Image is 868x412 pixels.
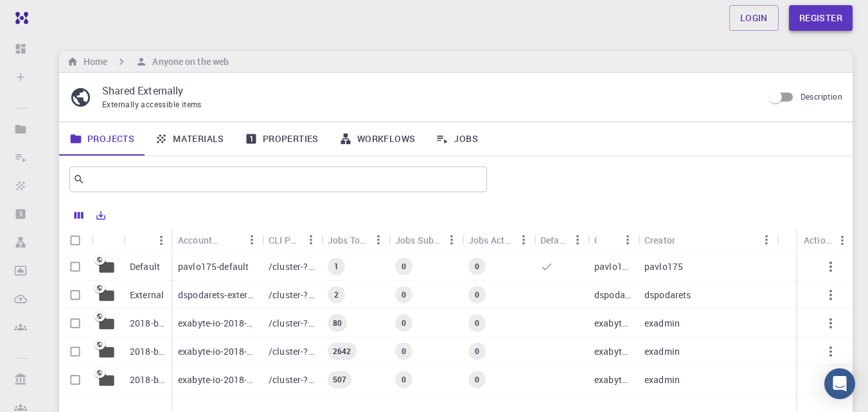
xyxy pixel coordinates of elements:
button: Menu [242,229,262,250]
div: Actions [804,228,832,253]
div: Jobs Total [328,228,368,253]
span: 0 [470,346,484,357]
p: exabyte-io-2018-bg-study-phase-i [178,373,256,386]
button: Menu [441,229,462,250]
span: 0 [470,289,484,300]
span: 0 [470,318,484,328]
p: exadmin [644,317,680,330]
button: Sort [130,230,151,251]
p: /cluster-???-home/dspodarets/dspodarets-external [269,289,315,301]
p: exabyte-io [594,317,632,330]
span: 0 [396,374,411,385]
button: Export [90,205,112,226]
nav: breadcrumb [64,55,231,69]
button: Menu [567,229,588,250]
button: Menu [756,229,777,250]
a: Properties [235,122,329,156]
span: 0 [396,289,411,300]
span: 0 [396,318,411,328]
p: pavlo175 [594,260,632,273]
p: exabyte-io [594,345,632,358]
a: Register [789,5,853,31]
div: Owner [588,228,638,253]
span: 0 [396,261,411,272]
p: exabyte-io [594,373,632,386]
p: 2018-bg-study-phase-i-ph [130,317,165,330]
button: Menu [368,229,389,250]
button: Menu [617,229,638,250]
button: Sort [675,229,696,250]
p: exadmin [644,345,680,358]
p: dspodarets [594,289,632,301]
p: 2018-bg-study-phase-I [130,373,165,386]
div: CLI Path [269,228,301,253]
img: logo [10,12,28,24]
p: Default [130,260,160,273]
div: Creator [638,228,777,253]
button: Menu [832,230,853,251]
span: Description [801,91,842,102]
p: exabyte-io-2018-bg-study-phase-i-ph [178,317,256,330]
span: 2 [329,289,344,300]
div: Accounting slug [178,228,221,253]
p: exadmin [644,373,680,386]
p: dspodarets-external [178,289,256,301]
div: Creator [644,228,675,253]
button: Menu [301,229,321,250]
div: Open Intercom Messenger [824,368,855,399]
span: 507 [328,374,351,385]
button: Sort [597,229,617,250]
a: Materials [145,122,235,156]
a: Jobs [425,122,488,156]
p: exabyte-io-2018-bg-study-phase-iii [178,345,256,358]
h6: Anyone on the web [147,55,229,69]
h6: Home [78,55,107,69]
p: /cluster-???-share/groups/exabyte-io/exabyte-io-2018-bg-study-phase-iii [269,345,315,358]
div: Jobs Total [321,228,389,253]
button: Sort [221,229,242,250]
a: Workflows [329,122,426,156]
div: Accounting slug [172,228,262,253]
span: 1 [329,261,344,272]
div: Actions [797,228,853,253]
span: 0 [396,346,411,357]
p: /cluster-???-share/groups/exabyte-io/exabyte-io-2018-bg-study-phase-i [269,373,315,386]
span: 0 [470,261,484,272]
span: 80 [328,318,347,328]
div: Icon [91,228,123,253]
a: Login [729,5,779,31]
div: Name [123,228,172,253]
p: pavlo175 [644,260,683,273]
div: Owner [594,228,597,253]
p: External [130,289,164,301]
button: Columns [68,205,90,226]
a: Projects [59,122,145,156]
span: 0 [470,374,484,385]
p: Shared Externally [102,83,753,98]
div: Default [534,228,588,253]
p: dspodarets [644,289,691,301]
p: 2018-bg-study-phase-III [130,345,165,358]
span: Externally accessible items [102,99,202,109]
span: 2642 [328,346,357,357]
div: Jobs Subm. [389,228,462,253]
p: pavlo175-default [178,260,249,273]
div: Default [540,228,567,253]
div: Jobs Active [468,228,513,253]
div: Jobs Active [462,228,534,253]
p: /cluster-???-share/groups/exabyte-io/exabyte-io-2018-bg-study-phase-i-ph [269,317,315,330]
button: Menu [513,229,534,250]
div: CLI Path [262,228,321,253]
div: Jobs Subm. [395,228,441,253]
p: /cluster-???-home/pavlo175/pavlo175-default [269,260,315,273]
button: Menu [151,230,172,251]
